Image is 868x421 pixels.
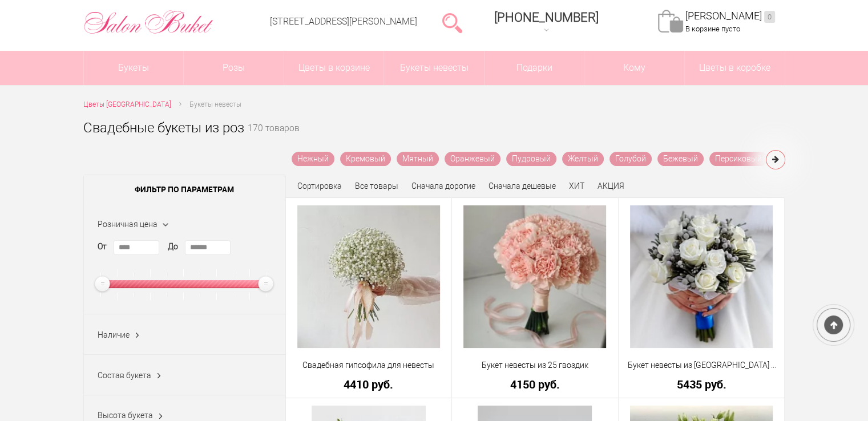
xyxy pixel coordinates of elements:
a: Пудровый [506,152,556,166]
a: [PERSON_NAME] [685,10,775,23]
span: [PHONE_NUMBER] [494,10,599,25]
span: Розничная цена [98,220,158,229]
span: Кому [584,51,684,85]
span: Сортировка [297,181,342,191]
span: В корзине пусто [685,25,740,33]
span: Фильтр по параметрам [84,175,285,204]
span: Состав букета [98,371,151,380]
ins: 0 [764,11,775,23]
a: Букет невесты из [GEOGRAPHIC_DATA] и белых роз [626,359,777,371]
a: Сначала дешевые [488,181,556,191]
a: Желтый [562,152,604,166]
a: Цветы в корзине [284,51,384,85]
a: Цветы в коробке [685,51,785,85]
a: АКЦИЯ [597,181,624,191]
img: Свадебная гипсофила для невесты [297,205,440,348]
img: Цветы Нижний Новгород [83,7,214,37]
a: Нежный [292,152,334,166]
a: Цветы [GEOGRAPHIC_DATA] [83,99,171,111]
a: Подарки [485,51,584,85]
a: Букеты невесты [384,51,484,85]
a: Кремовый [340,152,391,166]
h1: Свадебные букеты из роз [83,118,244,138]
small: 170 товаров [248,124,300,152]
a: 4150 руб. [459,378,611,390]
a: Оранжевый [445,152,500,166]
img: Букет невесты из брунии и белых роз [630,205,773,348]
a: ХИТ [569,181,584,191]
a: Букеты [84,51,184,85]
a: [PHONE_NUMBER] [487,6,605,39]
span: Высота букета [98,411,153,420]
span: Букеты невесты [189,100,241,108]
label: До [168,241,178,253]
span: Наличие [98,330,130,339]
a: Персиковый [709,152,768,166]
a: Сначала дорогие [411,181,475,191]
a: Розы [184,51,284,85]
a: 4410 руб. [293,378,445,390]
a: Мятный [397,152,439,166]
label: От [98,241,107,253]
a: 5435 руб. [626,378,777,390]
img: Букет невесты из 25 гвоздик [463,205,606,348]
a: Букет невесты из 25 гвоздик [459,359,611,371]
a: Голубой [609,152,652,166]
a: Бежевый [657,152,704,166]
span: Цветы [GEOGRAPHIC_DATA] [83,100,171,108]
a: [STREET_ADDRESS][PERSON_NAME] [270,16,417,27]
a: Все товары [355,181,398,191]
a: Свадебная гипсофила для невесты [293,359,445,371]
